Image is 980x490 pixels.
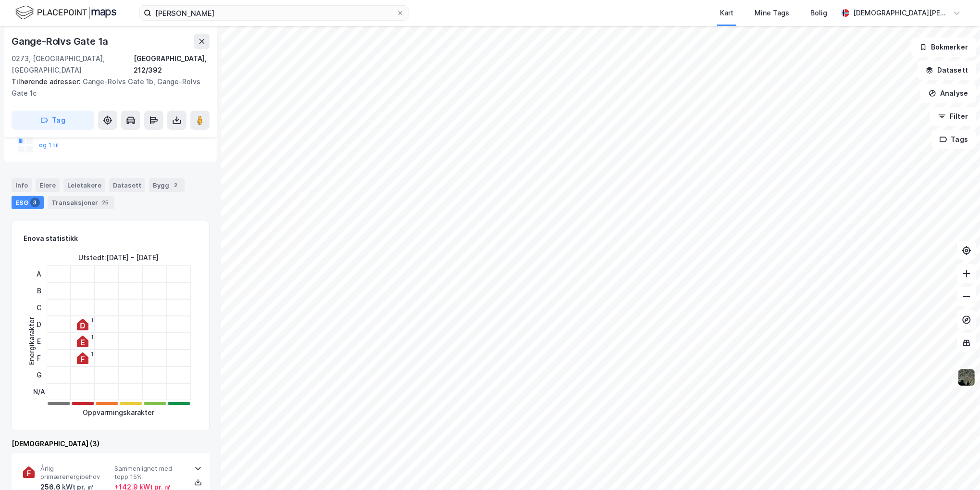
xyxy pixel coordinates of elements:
div: [DEMOGRAPHIC_DATA][PERSON_NAME] [853,7,949,19]
span: Sammenlignet med topp 15% [114,465,185,481]
div: [DEMOGRAPHIC_DATA] (3) [12,438,210,450]
div: Bygg [149,178,185,192]
div: Gange-Rolvs Gate 1a [12,34,110,49]
img: 9k= [957,368,976,387]
div: 2 [171,180,181,190]
div: 25 [100,198,111,207]
div: Bolig [810,7,827,19]
span: Årlig primærenergibehov [40,465,111,481]
button: Tag [12,111,94,130]
span: Tilhørende adresser: [12,77,83,86]
div: C [33,299,45,316]
div: Utstedt : [DATE] - [DATE] [79,252,159,264]
iframe: Chat Widget [932,444,980,490]
div: Eiere [36,178,60,192]
div: 1 [91,334,93,340]
div: Enova statistikk [24,233,78,244]
button: Tags [931,130,976,149]
div: A [33,265,45,282]
div: [GEOGRAPHIC_DATA], 212/392 [134,53,210,76]
div: Datasett [109,178,145,192]
div: Leietakere [63,178,105,192]
div: Oppvarmingskarakter [83,407,155,418]
div: D [33,316,45,333]
div: Kart [720,7,733,19]
div: E [33,333,45,350]
div: Gange-Rolvs Gate 1b, Gange-Rolvs Gate 1c [12,76,202,99]
div: Info [12,178,32,192]
div: 0273, [GEOGRAPHIC_DATA], [GEOGRAPHIC_DATA] [12,53,134,76]
div: 1 [91,351,93,357]
button: Datasett [918,61,976,80]
button: Analyse [920,84,976,103]
div: 1 [91,317,93,323]
img: logo.f888ab2527a4732fd821a326f86c7f29.svg [15,4,116,21]
input: Søk på adresse, matrikkel, gårdeiere, leietakere eller personer [151,6,397,20]
div: ESG [12,196,44,209]
div: 3 [30,198,40,207]
div: Mine Tags [755,7,789,19]
button: Filter [930,107,976,126]
div: Energikarakter [26,317,37,365]
div: B [33,282,45,299]
div: G [33,366,45,383]
div: F [33,350,45,366]
div: N/A [33,383,45,400]
div: Transaksjoner [48,196,114,209]
button: Bokmerker [911,38,976,57]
